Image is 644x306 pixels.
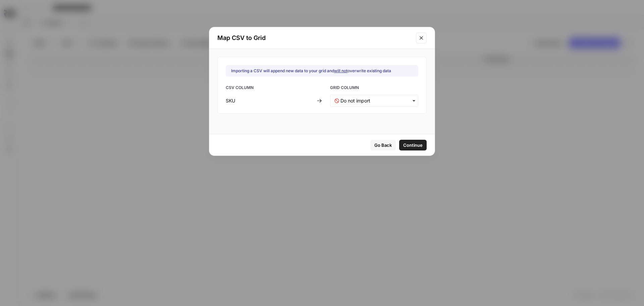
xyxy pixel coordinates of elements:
span: GRID COLUMN [330,85,418,92]
span: CSV COLUMN [226,85,314,92]
button: Continue [399,140,427,150]
input: Do not import [340,97,414,104]
h2: Map CSV to Grid [217,33,412,43]
u: will not [334,68,347,73]
div: SKU [226,97,314,104]
button: Close modal [416,33,427,43]
div: Importing a CSV will append new data to your grid and overwrite existing data [231,68,391,74]
span: Continue [403,142,423,148]
span: Go Back [374,142,392,148]
button: Go Back [370,140,396,150]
